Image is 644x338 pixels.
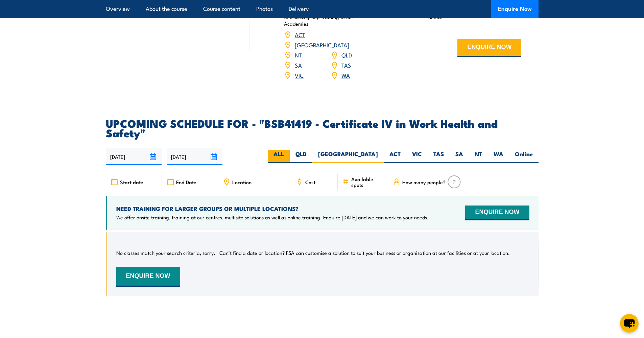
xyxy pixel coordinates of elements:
[428,150,450,163] label: TAS
[469,150,488,163] label: NT
[384,150,406,163] label: ACT
[406,150,428,163] label: VIC
[457,39,521,57] button: ENQUIRE NOW
[295,30,305,39] a: ACT
[305,179,315,185] span: Cost
[116,267,180,287] button: ENQUIRE NOW
[268,150,290,163] label: ALL
[450,150,469,163] label: SA
[116,205,429,212] h4: NEED TRAINING FOR LARGER GROUPS OR MULTIPLE LOCATIONS?
[351,176,383,188] span: Available spots
[232,179,252,185] span: Location
[106,148,162,165] input: From date
[341,51,352,59] a: QLD
[116,249,215,256] p: No classes match your search criteria, sorry.
[120,179,143,185] span: Start date
[219,249,510,256] p: Can’t find a date or location? FSA can customise a solution to suit your business or organisation...
[341,71,350,79] a: WA
[295,61,302,69] a: SA
[341,61,351,69] a: TAS
[620,314,639,333] button: chat-button
[167,148,222,165] input: To date
[509,150,539,163] label: Online
[465,206,529,220] button: ENQUIRE NOW
[116,214,429,221] p: We offer onsite training, training at our centres, multisite solutions as well as online training...
[295,41,349,49] a: [GEOGRAPHIC_DATA]
[295,71,304,79] a: VIC
[402,179,446,185] span: How many people?
[176,179,196,185] span: End Date
[295,51,302,59] a: NT
[106,118,539,137] h2: UPCOMING SCHEDULE FOR - "BSB41419 - Certificate IV in Work Health and Safety"
[312,150,384,163] label: [GEOGRAPHIC_DATA]
[488,150,509,163] label: WA
[290,150,312,163] label: QLD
